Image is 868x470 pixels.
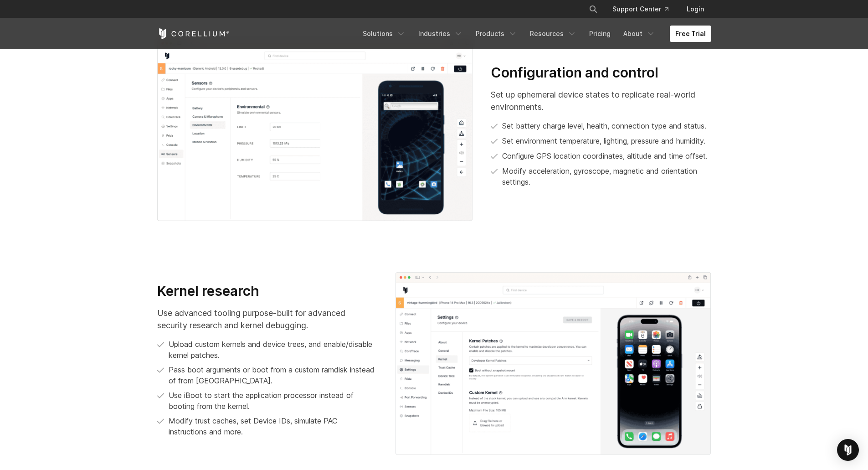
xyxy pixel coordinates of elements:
[502,135,705,146] p: Set environment temperature, lighting, pressure and humidity.
[491,88,711,113] p: Set up ephemeral device states to replicate real-world environments.
[502,150,708,161] p: Configure GPS location coordinates, altitude and time offset.
[357,26,411,42] a: Solutions
[357,26,711,42] div: Navigation Menu
[837,439,859,461] div: Open Intercom Messenger
[169,415,377,437] p: Modify trust caches, set Device IDs, simulate PAC instructions and more.
[157,283,377,300] h3: Kernel research
[491,64,711,82] h3: Configuration and control
[502,120,706,131] p: Set battery charge level, health, connection type and status.
[169,390,377,412] p: Use iBoot to start the application processor instead of booting from the kernel.
[502,165,711,187] p: Modify acceleration, gyroscope, magnetic and orientation settings.
[157,28,230,39] a: Corellium Home
[605,1,676,17] a: Support Center
[169,339,377,361] p: Upload custom kernels and device trees, and enable/disable kernel patches.
[470,26,523,42] a: Products
[584,26,616,42] a: Pricing
[157,38,473,221] img: Simulate environmental sensors in Corellium's virtual hardware platform
[157,307,377,331] p: Use advanced tooling purpose-built for advanced security research and kernel debugging.
[578,1,711,17] div: Navigation Menu
[413,26,468,42] a: Industries
[395,272,711,455] img: Device setting for kernel patches and custom kernels in Corellium's virtual hardware platform
[679,1,711,17] a: Login
[524,26,582,42] a: Resources
[585,1,601,17] button: Search
[670,26,711,42] a: Free Trial
[618,26,661,42] a: About
[169,364,377,386] p: Pass boot arguments or boot from a custom ramdisk instead of from [GEOGRAPHIC_DATA].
